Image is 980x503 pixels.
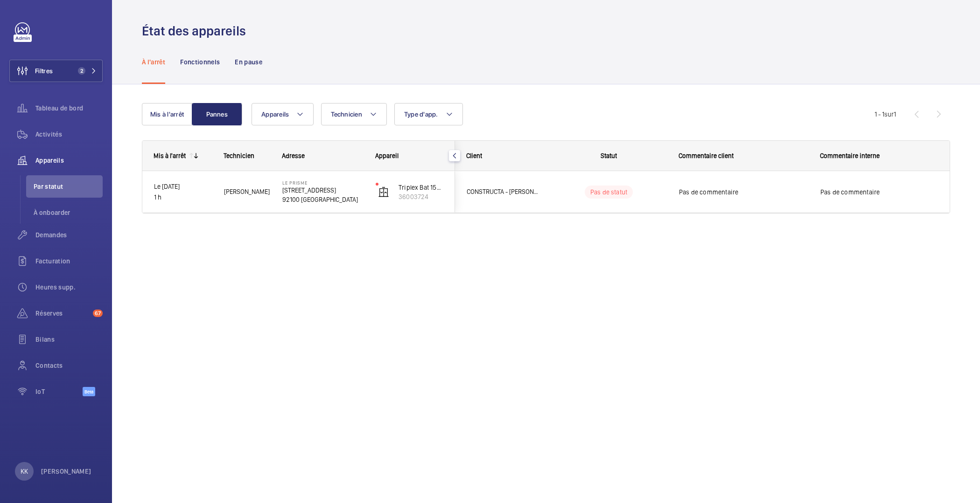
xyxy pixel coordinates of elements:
span: Beta [83,387,95,396]
button: Pannes [192,103,242,125]
span: Type d'app. [404,110,438,118]
p: 36003724 [399,192,443,201]
span: Statut [601,152,617,159]
div: Appareil [375,152,444,159]
span: Adresse [282,152,305,159]
span: 2 [78,67,85,75]
span: Appareils [261,110,289,118]
button: Technicien [321,103,387,125]
button: Appareils [252,103,314,125]
p: 1 h [154,192,212,203]
button: Type d'app. [394,103,463,125]
p: À l'arrêt [142,57,165,67]
span: Client [466,152,482,159]
p: Le Prisme [282,180,364,186]
span: Pas de commentaire [679,187,808,197]
p: [STREET_ADDRESS] [282,186,364,195]
p: [PERSON_NAME] [41,467,91,476]
button: Mis à l'arrêt [142,103,192,125]
span: Bilans [35,335,103,344]
span: [PERSON_NAME] [224,186,270,197]
span: Technicien [331,110,362,118]
p: Le [DATE] [154,181,212,192]
span: Par statut [34,182,103,191]
p: En pause [235,57,262,67]
span: Réserves [35,309,89,318]
p: Triplex Bat 150 - Milieu [399,183,443,192]
span: Activités [35,130,103,139]
div: Mis à l'arrêt [154,152,186,159]
span: Facturation [35,256,103,266]
span: Technicien [224,152,254,159]
span: Demandes [35,230,103,240]
span: IoT [35,387,83,396]
p: Fonctionnels [180,57,220,67]
button: Filtres2 [9,60,103,82]
span: Pas de commentaire [820,187,938,197]
h1: État des appareils [142,22,252,40]
span: Commentaire client [679,152,734,159]
span: À onboarder [34,208,103,217]
span: Commentaire interne [820,152,880,159]
span: sur [884,110,894,118]
span: 67 [93,310,103,317]
span: Tableau de bord [35,103,103,113]
span: Filtres [35,66,53,76]
img: elevator.svg [378,186,389,198]
span: Contacts [35,361,103,370]
span: Heures supp. [35,283,103,292]
p: 92100 [GEOGRAPHIC_DATA] [282,195,364,204]
span: 1 - 1 1 [875,111,896,117]
span: CONSTRUCTA - [PERSON_NAME] [467,186,539,197]
p: Pas de statut [590,187,627,197]
span: Appareils [35,156,103,165]
p: KK [21,467,28,476]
